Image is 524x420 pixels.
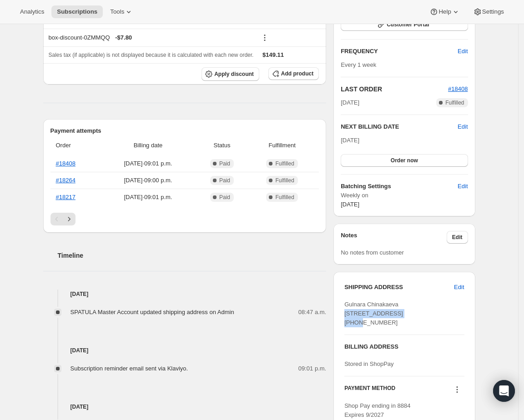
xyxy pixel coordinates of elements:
[251,141,313,150] span: Fulfillment
[452,44,473,59] button: Edit
[344,385,395,397] h3: PAYMENT METHOD
[448,280,469,295] button: Edit
[468,5,509,18] button: Settings
[57,8,97,15] span: Subscriptions
[298,308,326,317] span: 08:47 a.m.
[56,194,76,200] a: #18217
[103,193,193,202] span: [DATE] · 09:01 p.m.
[71,365,188,372] span: Subscription reminder email sent via Klaviyo.
[103,141,193,150] span: Billing date
[103,159,193,168] span: [DATE] · 09:01 p.m.
[341,85,448,94] h2: LAST ORDER
[341,231,447,244] h3: Notes
[452,234,463,241] span: Edit
[56,177,76,184] a: #18264
[341,249,404,256] span: No notes from customer
[219,194,230,201] span: Paid
[454,283,464,292] span: Edit
[275,177,294,184] span: Fulfilled
[219,160,230,167] span: Paid
[50,126,319,135] h2: Payment attempts
[448,85,468,92] a: #18408
[199,141,245,150] span: Status
[341,61,376,68] span: Every 1 week
[344,283,454,292] h3: SHIPPING ADDRESS
[341,47,458,56] h2: FREQUENCY
[103,176,193,185] span: [DATE] · 09:00 p.m.
[341,154,468,167] button: Order now
[110,8,124,15] span: Tools
[275,194,294,201] span: Fulfilled
[341,201,359,208] span: [DATE]
[49,52,254,58] span: Sales tax (if applicable) is not displayed because it is calculated with each new order.
[458,47,468,56] span: Edit
[493,380,515,402] div: Open Intercom Messenger
[219,177,230,184] span: Paid
[63,213,76,225] button: Next
[275,160,294,167] span: Fulfilled
[268,67,319,80] button: Add product
[51,5,103,18] button: Subscriptions
[447,231,468,244] button: Edit
[58,251,327,260] h2: Timeline
[50,135,101,155] th: Order
[202,67,259,81] button: Apply discount
[341,122,458,131] h2: NEXT BILLING DATE
[387,21,429,28] span: Customer Portal
[341,98,359,107] span: [DATE]
[15,5,50,18] button: Analytics
[458,182,468,191] span: Edit
[262,51,284,58] span: $149.11
[115,33,132,42] span: - $7.80
[214,70,254,78] span: Apply discount
[298,364,326,373] span: 09:01 p.m.
[344,360,393,367] span: Stored in ShopPay
[43,346,327,355] h4: [DATE]
[50,213,319,225] nav: Pagination
[452,179,473,194] button: Edit
[56,160,76,167] a: #18408
[482,8,504,15] span: Settings
[43,402,327,411] h4: [DATE]
[344,301,403,326] span: Gulnara Chinakaeva [STREET_ADDRESS] [PHONE_NUMBER]
[424,5,465,18] button: Help
[445,99,464,106] span: Fulfilled
[438,8,451,15] span: Help
[448,85,468,94] button: #18408
[281,70,313,77] span: Add product
[43,290,327,299] h4: [DATE]
[344,342,464,351] h3: BILLING ADDRESS
[344,402,410,418] span: Shop Pay ending in 8884 Expires 9/2027
[341,18,468,31] button: Customer Portal
[458,122,468,131] button: Edit
[105,5,139,18] button: Tools
[20,8,44,15] span: Analytics
[341,137,359,144] span: [DATE]
[341,182,458,191] h6: Batching Settings
[49,33,252,42] div: box-discount-0ZMMQQ
[391,157,418,164] span: Order now
[71,309,234,315] span: SPATULA Master Account updated shipping address on Admin
[341,191,468,200] span: Weekly on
